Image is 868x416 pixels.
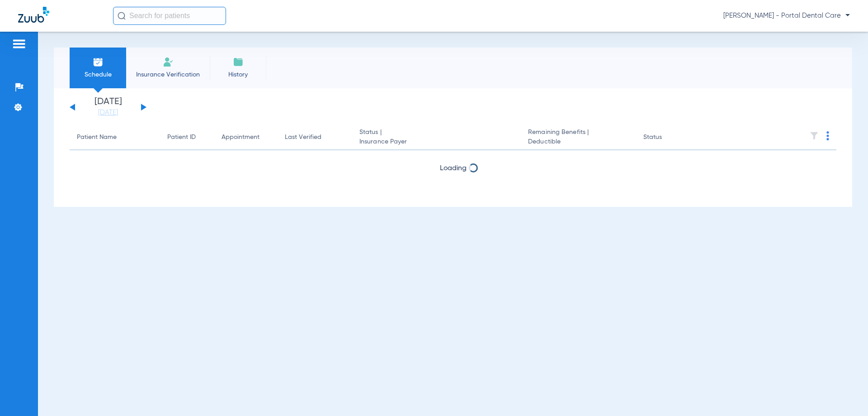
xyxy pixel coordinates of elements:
[93,57,104,67] img: Schedule
[167,133,207,142] div: Patient ID
[810,131,819,140] img: filter.svg
[113,7,226,25] input: Search for patients
[167,133,196,142] div: Patient ID
[233,57,244,67] img: History
[352,125,521,150] th: Status |
[163,57,174,67] img: Manual Insurance Verification
[440,165,467,172] span: Loading
[222,133,259,142] div: Appointment
[133,70,203,79] span: Insurance Verification
[76,70,119,79] span: Schedule
[521,125,636,150] th: Remaining Benefits |
[285,133,321,142] div: Last Verified
[12,38,26,49] img: hamburger-icon
[118,12,126,20] img: Search Icon
[81,108,135,117] a: [DATE]
[77,133,153,142] div: Patient Name
[723,11,850,20] span: [PERSON_NAME] - Portal Dental Care
[359,137,514,147] span: Insurance Payer
[81,97,135,117] li: [DATE]
[217,70,259,79] span: History
[222,133,270,142] div: Appointment
[528,137,628,147] span: Deductible
[826,131,829,140] img: group-dot-blue.svg
[636,125,697,150] th: Status
[285,133,345,142] div: Last Verified
[18,7,49,23] img: Zuub Logo
[77,133,117,142] div: Patient Name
